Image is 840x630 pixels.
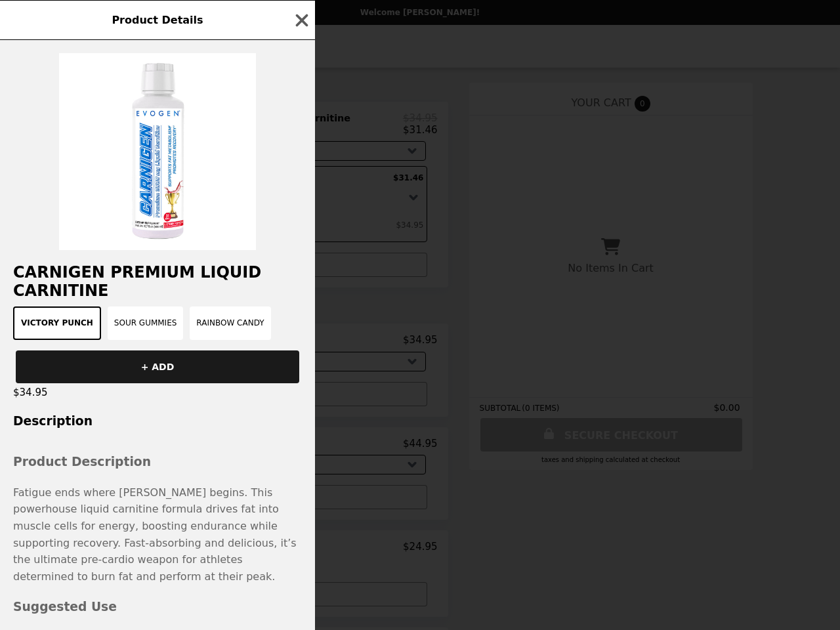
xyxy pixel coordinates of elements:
[13,306,101,340] button: Victory Punch
[16,350,299,383] button: + ADD
[13,597,302,617] h3: Suggested Use
[112,14,203,26] span: Product Details
[59,53,256,250] img: Victory Punch
[13,452,302,472] h3: Product Description
[108,306,184,340] button: Sour Gummies
[190,306,270,340] button: Rainbow Candy
[13,486,297,583] span: Fatigue ends where [PERSON_NAME] begins. This powerhouse liquid carnitine formula drives fat into...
